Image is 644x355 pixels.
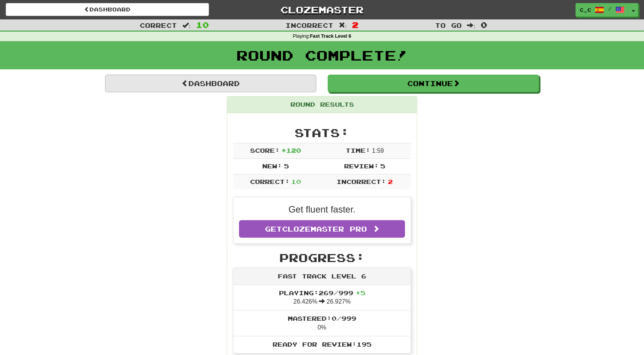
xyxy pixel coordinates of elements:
[250,147,280,154] span: Score:
[250,178,290,185] span: Correct:
[6,3,209,16] a: Dashboard
[282,225,367,233] span: Clozemaster Pro
[3,48,641,63] h1: Round Complete!
[196,20,209,29] span: 10
[233,285,411,311] li: 26.426% 26.927%
[388,178,393,185] span: 2
[336,178,386,185] span: Incorrect:
[467,22,475,29] span: :
[435,21,462,29] span: To go
[310,34,351,39] strong: Fast Track Level 6
[352,20,359,29] span: 2
[346,147,370,154] span: Time:
[140,21,177,29] span: Correct
[608,6,612,11] span: /
[262,162,282,170] span: New:
[328,75,539,92] button: Continue
[239,220,405,238] a: GetClozemaster Pro
[380,162,385,170] span: 5
[344,162,379,170] span: Review:
[233,268,411,285] div: Fast Track Level 6
[355,289,365,296] span: + 5
[580,6,591,13] span: C_C
[273,341,371,348] span: Ready for Review: 195
[182,22,191,29] span: :
[233,126,411,139] h2: Stats:
[233,251,411,264] h2: Progress:
[239,203,405,216] p: Get fluent faster.
[285,21,333,29] span: Incorrect
[281,147,301,154] span: + 120
[575,3,629,17] a: C_C /
[105,75,316,92] a: Dashboard
[279,289,365,296] span: Playing: 269 / 999
[288,315,356,322] span: Mastered: 0 / 999
[372,147,384,154] span: 1 : 59
[284,162,289,170] span: 5
[481,20,487,29] span: 0
[227,96,417,113] div: Round Results
[220,3,424,16] a: Clozemaster
[233,310,411,336] li: 0%
[291,178,301,185] span: 10
[339,22,347,29] span: :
